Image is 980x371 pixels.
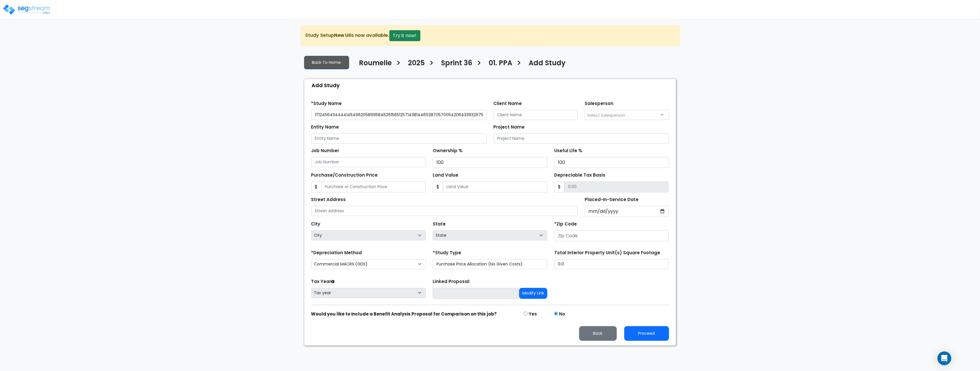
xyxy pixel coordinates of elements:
[311,221,320,227] label: City
[311,124,339,131] label: Entity Name
[554,250,660,256] label: Total Interior Property Unit(s) Square Footage
[311,133,487,144] input: Entity Name
[311,278,335,285] label: Tax Year
[311,196,346,203] label: Street Address
[585,196,639,203] label: Placed-In-Service Date
[554,148,582,154] label: Useful Life %
[494,133,669,144] input: Project Name
[433,148,463,154] label: Ownership %
[433,172,458,179] label: Land Value
[554,221,577,227] label: *Zip Code
[304,56,349,69] a: Back To Home
[575,329,621,336] a: Back
[311,157,426,167] input: Job Number
[2,4,51,15] img: logo_pro_r.png
[433,278,470,285] label: Linked Proposal:
[564,181,669,192] input: 0.00
[311,110,487,120] input: Study Name
[554,259,669,269] input: total square foot
[494,110,578,120] input: Client Name
[477,58,482,70] h3: >
[519,288,547,299] button: Modify Link
[938,351,951,365] div: Open Intercom Messenger
[433,250,461,256] label: *Study Type
[396,58,401,70] h3: >
[494,124,525,131] label: Project Name
[554,172,605,179] label: Depreciable Tax Basis
[485,59,513,71] a: 01. PPA
[307,79,676,91] div: Add Study
[321,181,426,192] input: Purchase or Construction Price
[311,172,378,179] label: Purchase/Construction Price
[494,100,522,107] label: Client Name
[554,230,669,241] input: Zip Code
[311,206,578,216] input: Street Address
[334,32,350,39] strong: New UI
[311,100,342,107] label: *Study Name
[389,30,420,41] button: Try it now!
[404,59,425,71] a: 2025
[311,311,497,317] strong: Would you like to include a Benefit Analysis Proposal for Comparison on this job?
[443,181,547,192] input: Land Value
[433,221,446,227] label: State
[517,58,522,70] h3: >
[355,59,392,71] a: Roumelle
[554,181,565,192] span: $
[311,148,339,154] label: Job Number
[585,100,613,107] label: Salesperson
[433,157,547,168] input: Ownership %
[429,58,434,70] h3: >
[437,59,473,71] a: Sprint 36
[624,326,669,341] button: Proceed
[554,157,669,168] input: Useful Life %
[408,59,425,69] h4: 2025
[301,25,680,46] div: Study Setup is now available.
[559,311,565,318] label: No
[311,250,362,256] label: *Depreciation Method
[579,326,617,341] button: Back
[311,181,322,192] span: $
[433,181,443,192] span: $
[587,112,625,118] span: Select Salesperson
[529,59,566,69] h4: Add Study
[529,311,537,318] label: Yes
[489,59,513,69] h4: 01. PPA
[359,59,392,69] h4: Roumelle
[525,59,566,71] a: Add Study
[441,59,473,69] h4: Sprint 36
